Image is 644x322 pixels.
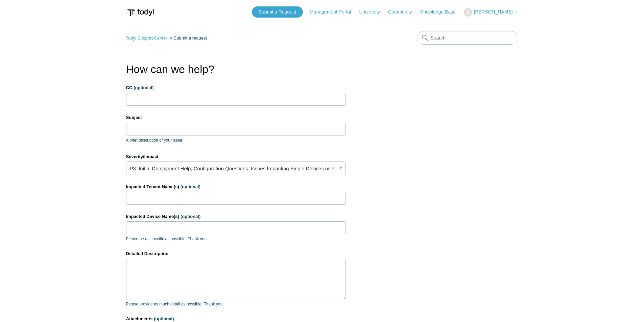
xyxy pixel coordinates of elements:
[126,35,169,41] li: Todyl Support Center
[359,8,386,16] a: University
[420,8,462,16] a: Knowledge Base
[474,9,512,15] span: [PERSON_NAME]
[126,84,346,91] label: CC
[126,236,346,242] p: Please be as specific as possible. Thank you.
[181,184,200,189] span: (optional)
[126,153,346,160] label: Severity/Impact
[126,213,346,220] label: Impacted Device Name(s)
[417,31,518,45] input: Search
[310,8,358,16] a: Management Portal
[126,61,346,77] h1: How can we help?
[464,8,518,17] button: [PERSON_NAME]
[252,6,303,18] a: Submit a Request
[126,114,346,121] label: Subject
[126,250,346,257] label: Detailed Description
[126,162,346,175] a: P3: Initial Deployment Help, Configuration Questions, Issues Impacting Single Devices or Past Out...
[126,301,346,307] p: Please provide as much detail as possible. Thank you.
[388,8,419,16] a: Community
[126,137,346,143] p: A brief description of your issue.
[126,35,167,41] a: Todyl Support Center
[168,35,207,41] li: Submit a request
[181,214,200,219] span: (optional)
[134,85,153,90] span: (optional)
[126,183,346,190] label: Impacted Tenant Name(s)
[154,316,174,321] span: (optional)
[126,6,155,19] img: Todyl Support Center Help Center home page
